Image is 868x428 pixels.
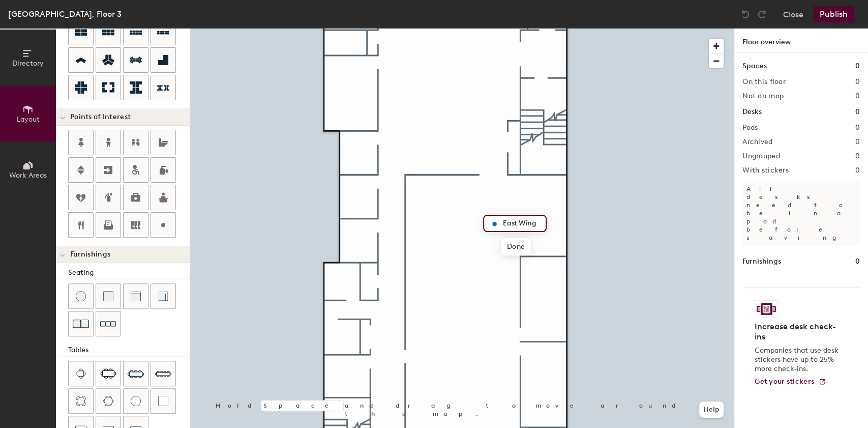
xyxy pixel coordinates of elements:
span: Done [501,238,531,255]
img: Couch (corner) [158,291,168,301]
h2: 0 [855,124,860,132]
img: Six seat round table [103,396,114,406]
h1: 0 [855,61,860,72]
span: Points of Interest [70,113,131,121]
button: Ten seat table [151,361,176,386]
img: Six seat table [100,368,116,379]
button: Help [699,402,724,418]
button: Close [783,6,803,22]
h1: Spaces [742,61,767,72]
img: Cushion [103,291,113,301]
h2: Not on map [742,92,784,100]
h2: 0 [855,166,860,175]
button: Stool [68,283,94,309]
h2: 0 [855,138,860,146]
span: Directory [12,59,44,68]
button: Table (1x1) [151,388,176,414]
h1: Furnishings [742,256,781,267]
p: All desks need to be in a pod before saving [742,181,860,246]
button: Cushion [96,283,121,309]
img: Table (1x1) [158,396,168,406]
h2: Archived [742,138,772,146]
button: Eight seat table [123,361,148,386]
h2: With stickers [742,166,789,175]
div: Tables [68,345,190,356]
img: Ten seat table [155,365,171,382]
a: Get your stickers [755,378,826,386]
h1: Desks [742,106,762,118]
button: Couch (corner) [151,283,176,309]
button: Table (round) [123,388,148,414]
img: Four seat table [76,368,86,379]
img: Table (round) [131,396,141,406]
span: Work Areas [9,171,47,180]
h2: 0 [855,78,860,86]
img: Redo [757,9,767,19]
img: Couch (middle) [131,291,141,301]
button: Publish [814,6,854,22]
img: Undo [740,9,751,19]
img: Sticker logo [755,300,778,318]
button: Six seat table [96,361,121,386]
button: Four seat table [68,361,94,386]
img: Stool [76,291,86,301]
button: Six seat round table [96,388,121,414]
img: Eight seat table [128,365,144,382]
span: Furnishings [70,250,110,259]
button: Four seat round table [68,388,94,414]
img: Couch (x2) [73,316,89,332]
h1: 0 [855,256,860,267]
h4: Increase desk check-ins [755,322,842,342]
img: Couch (x3) [100,316,116,332]
h2: Ungrouped [742,152,780,160]
h2: 0 [855,92,860,100]
span: Layout [17,115,40,124]
button: Couch (x2) [68,311,94,336]
h1: Floor overview [734,28,868,52]
img: generic_marker [488,218,500,230]
button: Couch (middle) [123,283,148,309]
span: Get your stickers [755,377,814,386]
h2: On this floor [742,78,786,86]
button: Couch (x3) [96,311,121,336]
h2: 0 [855,152,860,160]
div: Seating [68,267,190,278]
p: Companies that use desk stickers have up to 25% more check-ins. [755,346,842,374]
h1: 0 [855,106,860,118]
div: [GEOGRAPHIC_DATA], Floor 3 [8,8,122,20]
h2: Pods [742,124,758,132]
img: Four seat round table [76,396,86,406]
